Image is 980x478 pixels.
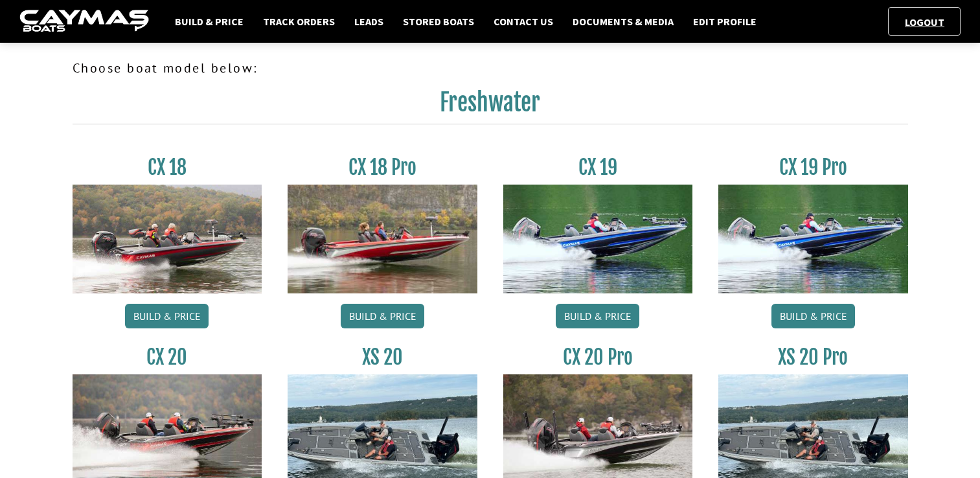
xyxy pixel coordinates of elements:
[288,345,477,369] h3: XS 20
[288,185,477,293] img: CX-18SS_thumbnail.jpg
[718,345,908,369] h3: XS 20 Pro
[503,185,693,293] img: CX19_thumbnail.jpg
[771,304,855,328] a: Build & Price
[396,13,481,30] a: Stored Boats
[288,155,477,179] h3: CX 18 Pro
[503,345,693,369] h3: CX 20 Pro
[19,10,149,34] img: caymas-dealer-connect-2ed40d3bc7270c1d8d7ffb4b79bf05adc795679939227970def78ec6f6c03838.gif
[73,155,262,179] h3: CX 18
[73,185,262,293] img: CX-18S_thumbnail.jpg
[487,13,560,30] a: Contact Us
[718,185,908,293] img: CX19_thumbnail.jpg
[348,13,390,30] a: Leads
[256,13,341,30] a: Track Orders
[556,304,639,328] a: Build & Price
[687,13,763,30] a: Edit Profile
[73,88,908,124] h2: Freshwater
[73,345,262,369] h3: CX 20
[503,155,693,179] h3: CX 19
[73,58,908,78] p: Choose boat model below:
[341,304,424,328] a: Build & Price
[898,16,951,28] a: Logout
[718,155,908,179] h3: CX 19 Pro
[125,304,209,328] a: Build & Price
[168,13,250,30] a: Build & Price
[566,13,680,30] a: Documents & Media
